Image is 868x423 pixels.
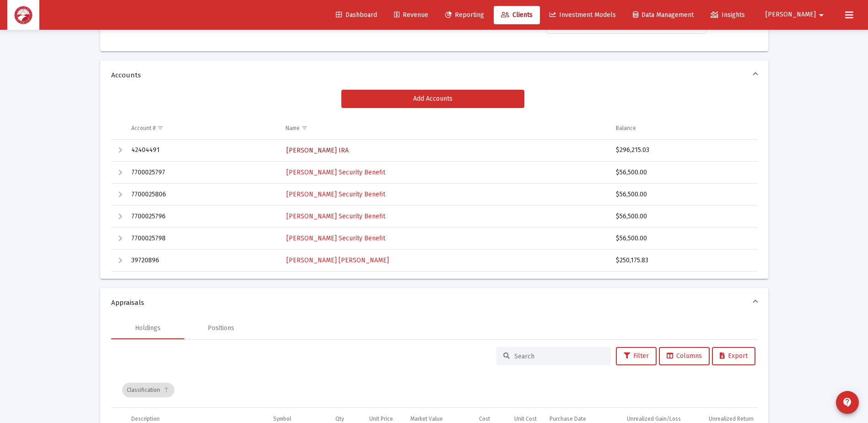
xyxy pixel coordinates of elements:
[336,11,377,19] span: Dashboard
[131,415,160,423] div: Description
[627,415,681,423] div: Unrealized Gain/Loss
[816,6,827,24] mat-icon: arrow_drop_down
[286,210,386,223] a: [PERSON_NAME] Security Benefit
[842,397,853,408] mat-icon: contact_support
[494,6,540,24] a: Clients
[616,146,749,155] div: $296,215.03
[208,324,234,333] div: Positions
[125,117,279,139] td: Column Account #
[286,166,386,179] a: [PERSON_NAME] Security Benefit
[616,125,636,132] div: Balance
[616,168,749,177] div: $56,500.00
[514,415,537,423] div: Unit Cost
[111,298,754,307] span: Appraisals
[369,415,393,423] div: Unit Price
[14,6,32,24] img: Dashboard
[387,6,436,24] a: Revenue
[616,212,749,221] div: $56,500.00
[135,324,161,333] div: Holdings
[550,11,616,19] span: Investment Models
[111,117,757,271] div: Data grid
[625,6,701,24] a: Data Management
[111,228,125,249] td: Expand
[111,206,125,228] td: Expand
[125,228,279,249] td: 7700025798
[100,288,768,317] mat-expansion-panel-header: Appraisals
[335,415,344,423] div: Qty
[616,234,749,243] div: $56,500.00
[542,6,623,24] a: Investment Models
[125,184,279,206] td: 7700025806
[659,347,710,365] button: Columns
[111,162,125,184] td: Expand
[766,11,816,19] span: [PERSON_NAME]
[341,90,524,108] button: Add Accounts
[279,117,609,139] td: Column Name
[720,352,748,360] span: Export
[445,11,484,19] span: Reporting
[709,415,754,423] div: Unrealized Return
[286,254,390,267] a: [PERSON_NAME] [PERSON_NAME]
[286,232,386,245] a: [PERSON_NAME] Security Benefit
[301,125,308,131] span: Show filter options for column 'Name'
[122,383,174,397] div: Classification
[616,190,749,199] div: $56,500.00
[131,125,156,132] div: Account #
[286,144,350,157] a: [PERSON_NAME] IRA
[286,190,385,198] span: [PERSON_NAME] Security Benefit
[122,373,751,407] div: Data grid toolbar
[703,6,752,24] a: Insights
[711,11,745,19] span: Insights
[111,70,754,80] span: Accounts
[413,95,453,103] span: Add Accounts
[514,352,604,360] input: Search
[273,415,291,423] div: Symbol
[157,125,164,131] span: Show filter options for column 'Account #'
[394,11,428,19] span: Revenue
[286,125,300,132] div: Name
[286,188,386,201] a: [PERSON_NAME] Security Benefit
[100,90,768,279] div: Accounts
[100,60,768,90] mat-expansion-panel-header: Accounts
[111,184,125,206] td: Expand
[624,352,649,360] span: Filter
[286,212,385,220] span: [PERSON_NAME] Security Benefit
[712,347,755,365] button: Export
[609,117,757,139] td: Column Balance
[329,6,384,24] a: Dashboard
[755,5,838,24] button: [PERSON_NAME]
[616,256,749,265] div: $250,175.83
[286,256,389,264] span: [PERSON_NAME] [PERSON_NAME]
[286,168,385,176] span: [PERSON_NAME] Security Benefit
[111,249,125,271] td: Expand
[286,146,349,154] span: [PERSON_NAME] IRA
[125,162,279,184] td: 7700025797
[125,249,279,271] td: 39720896
[633,11,694,19] span: Data Management
[125,140,279,162] td: 42404491
[501,11,533,19] span: Clients
[410,415,443,423] div: Market Value
[550,415,586,423] div: Purchase Date
[667,352,702,360] span: Columns
[125,206,279,228] td: 7700025796
[111,140,125,162] td: Expand
[616,347,657,365] button: Filter
[286,234,385,242] span: [PERSON_NAME] Security Benefit
[438,6,491,24] a: Reporting
[479,415,490,423] div: Cost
